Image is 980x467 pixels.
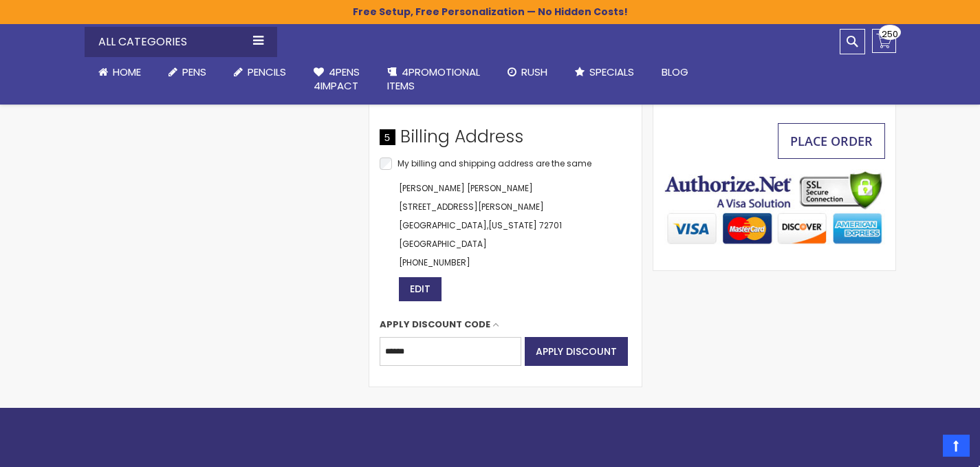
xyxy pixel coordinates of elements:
a: Home [85,57,155,87]
button: Place Order [778,123,885,159]
div: [PERSON_NAME] [PERSON_NAME] [STREET_ADDRESS][PERSON_NAME] [GEOGRAPHIC_DATA] , 72701 [GEOGRAPHIC_D... [380,179,631,301]
button: Edit [399,277,442,301]
span: 250 [882,28,898,41]
span: Home [113,65,141,79]
span: Rush [521,65,547,79]
span: 4PROMOTIONAL ITEMS [387,65,480,93]
div: Billing Address [380,125,631,155]
div: All Categories [85,27,277,57]
a: Pencils [220,57,300,87]
span: Blog [662,65,688,79]
a: Rush [494,57,561,87]
span: Edit [410,282,431,296]
button: Apply Discount [525,337,628,366]
span: [US_STATE] [488,219,537,231]
a: Specials [561,57,648,87]
a: 250 [872,29,896,53]
span: Pens [182,65,206,79]
span: 4Pens 4impact [314,65,360,93]
a: Top [943,435,970,457]
span: Apply Discount Code [380,318,490,331]
a: Pens [155,57,220,87]
span: Specials [589,65,634,79]
span: Place Order [790,133,873,149]
span: Apply Discount [536,345,617,358]
span: Pencils [248,65,286,79]
span: My billing and shipping address are the same [398,158,591,169]
a: 4PROMOTIONALITEMS [373,57,494,102]
a: [PHONE_NUMBER] [399,257,470,268]
a: Blog [648,57,702,87]
a: 4Pens4impact [300,57,373,102]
